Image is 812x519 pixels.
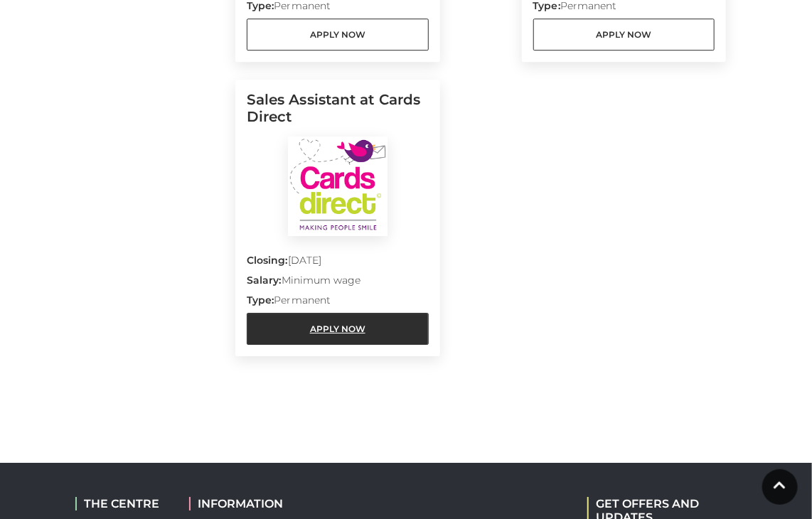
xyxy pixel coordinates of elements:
[247,274,282,287] strong: Salary:
[189,497,338,510] h2: INFORMATION
[247,294,274,306] strong: Type:
[247,313,429,345] a: Apply Now
[247,273,429,293] p: Minimum wage
[288,137,388,236] img: Cards Direct
[247,254,288,267] strong: Closing:
[247,253,429,273] p: [DATE]
[247,18,429,50] a: Apply Now
[247,293,429,313] p: Permanent
[247,91,429,137] h5: Sales Assistant at Cards Direct
[533,18,715,50] a: Apply Now
[75,497,168,510] h2: THE CENTRE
